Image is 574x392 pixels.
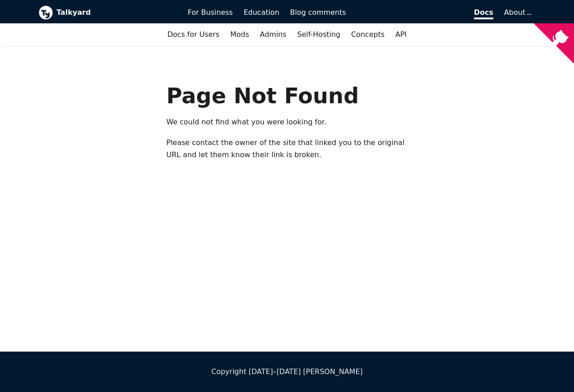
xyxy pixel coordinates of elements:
p: We could not find what you were looking for. [166,116,408,128]
a: About [504,8,530,17]
p: Please contact the owner of the site that linked you to the original URL and let them know their ... [166,137,408,161]
a: API [390,27,412,42]
a: Docs [352,5,499,20]
span: Docs [474,8,493,19]
div: Copyright [DATE]–[DATE] [PERSON_NAME] [39,366,535,378]
a: Blog comments [285,5,352,20]
a: Self-Hosting [292,27,346,42]
h1: Page Not Found [166,82,408,109]
a: Mods [225,27,254,42]
a: Education [238,5,285,20]
img: Talkyard logo [39,5,53,20]
a: Concepts [346,27,390,42]
a: Talkyard logoTalkyard [39,5,175,20]
span: Education [244,8,279,17]
a: For Business [183,5,239,20]
a: Docs for Users [162,27,225,42]
b: Talkyard [57,7,175,18]
span: For Business [188,8,233,17]
span: Blog comments [290,8,346,17]
a: Admins [255,27,292,42]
